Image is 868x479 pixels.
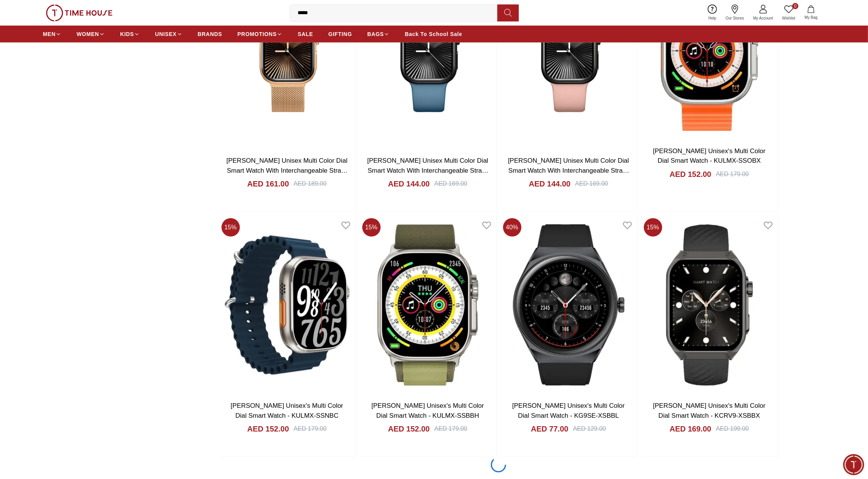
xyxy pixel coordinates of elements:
span: 15 % [644,218,662,237]
a: UNISEX [155,27,182,41]
span: Track your Shipment [83,235,142,244]
em: Back [6,6,21,21]
a: KIDS [120,27,140,41]
span: Back To School Sale [405,30,462,38]
span: 40 % [503,218,521,237]
span: 0 [792,3,798,9]
a: Our Stores [721,3,749,23]
span: My Bag [801,15,821,20]
span: Our Stores [723,15,747,21]
h4: AED 169.00 [669,423,711,434]
a: GIFTING [328,27,352,41]
div: Services [68,198,103,211]
span: 11:59 AM [102,184,122,189]
a: WOMEN [77,27,105,41]
span: KIDS [120,30,134,38]
a: [PERSON_NAME] Unisex Multi Color Dial Smart Watch With Interchangeable Strap-KA10PRO-BSBBP [508,157,629,184]
span: Services [73,200,98,209]
img: ... [46,5,112,21]
span: BAGS [367,30,384,38]
div: Track your Shipment [78,233,147,247]
span: Nearest Store Locator [80,217,142,227]
textarea: We are here to help you [2,258,151,297]
a: MEN [43,27,61,41]
div: Chat Widget [843,454,864,475]
h4: AED 152.00 [388,423,430,434]
a: SALE [298,27,313,41]
span: UNISEX [155,30,176,38]
div: [PERSON_NAME] [41,10,128,17]
span: New Enquiry [23,200,60,209]
span: Wishlist [779,15,798,21]
a: Help [704,3,721,23]
div: AED 169.00 [434,179,467,188]
a: 0Wishlist [778,3,800,23]
h4: AED 161.00 [247,178,289,189]
div: Nearest Store Locator [75,215,147,229]
button: My Bag [800,4,822,22]
a: [PERSON_NAME] Unisex's Multi Color Dial Smart Watch - KULMX-SSNBC [231,402,343,419]
img: Kenneth Scott Unisex's Multi Color Dial Smart Watch - KULMX-SSNBC [218,215,356,395]
img: Kenneth Scott Unisex's Multi Color Dial Smart Watch - KULMX-SSBBH [359,215,497,395]
div: AED 179.00 [434,424,467,433]
div: AED 169.00 [575,179,608,188]
a: [PERSON_NAME] Unisex's Multi Color Dial Smart Watch - KG9SE-XSBBL [512,402,625,419]
span: Request a callback [15,235,69,244]
div: AED 179.00 [716,170,749,179]
span: WOMEN [77,30,99,38]
span: Hello! I'm your Time House Watches Support Assistant. How can I assist you [DATE]? [13,162,117,187]
span: MEN [43,30,55,38]
h4: AED 152.00 [247,423,289,434]
div: AED 129.00 [573,424,606,433]
div: AED 179.00 [293,424,326,433]
h4: AED 144.00 [529,178,570,189]
h4: AED 152.00 [669,169,711,180]
span: Help [705,15,720,21]
span: PROMOTIONS [238,30,277,38]
span: 15 % [362,218,381,237]
a: [PERSON_NAME] Unisex's Multi Color Dial Smart Watch - KULMX-SSOBX [653,147,765,165]
a: [PERSON_NAME] Unisex's Multi Color Dial Smart Watch - KULMX-SSBBH [371,402,484,419]
span: GIFTING [328,30,352,38]
a: [PERSON_NAME] Unisex Multi Color Dial Smart Watch With Interchangeable Strap-KA10PRO-RSBMK [226,157,348,184]
div: [PERSON_NAME] [8,147,151,155]
h4: AED 77.00 [531,423,568,434]
span: My Account [750,15,776,21]
span: Exchanges [111,200,142,209]
a: BRANDS [198,27,222,41]
img: Kenneth Scott Unisex's Multi Color Dial Smart Watch - KG9SE-XSBBL [500,215,637,395]
div: AED 199.00 [716,424,749,433]
img: Profile picture of Zoe [23,7,36,20]
a: Back To School Sale [405,27,462,41]
span: BRANDS [198,30,222,38]
a: PROMOTIONS [238,27,283,41]
h4: AED 144.00 [388,178,430,189]
a: [PERSON_NAME] Unisex Multi Color Dial Smart Watch With Interchangeable Strap-KA10PRO-BSHBN [367,157,489,184]
div: AED 189.00 [293,179,326,188]
div: Exchanges [106,198,147,211]
span: SALE [298,30,313,38]
a: [PERSON_NAME] Unisex's Multi Color Dial Smart Watch - KCRV9-XSBBX [653,402,765,419]
span: 15 % [221,218,240,237]
div: Request a callback [10,233,74,247]
img: Kenneth Scott Unisex's Multi Color Dial Smart Watch - KCRV9-XSBBX [641,215,778,395]
div: New Enquiry [18,198,65,211]
a: BAGS [367,27,389,41]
